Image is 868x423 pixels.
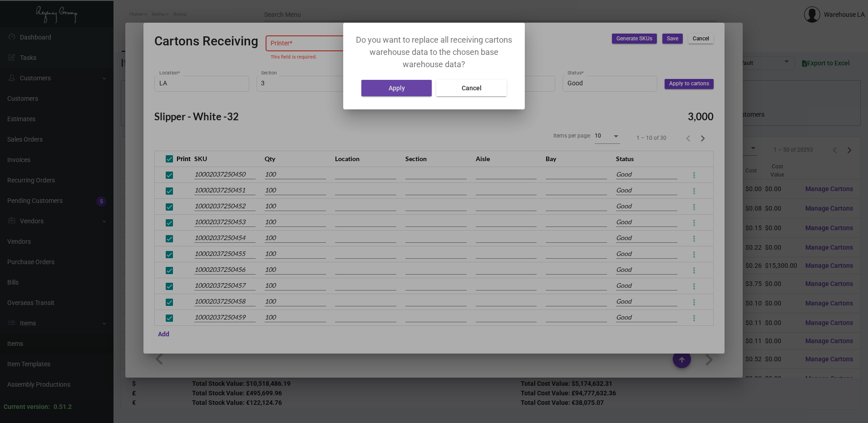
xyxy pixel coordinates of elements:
button: Cancel [436,80,507,96]
span: Cancel [462,84,482,92]
div: Current version: [4,402,50,412]
div: 0.51.2 [54,402,72,412]
p: Do you want to replace all receiving cartons warehouse data to the chosen base warehouse data? [354,34,514,70]
span: Apply [389,84,405,92]
button: Apply [361,80,432,96]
